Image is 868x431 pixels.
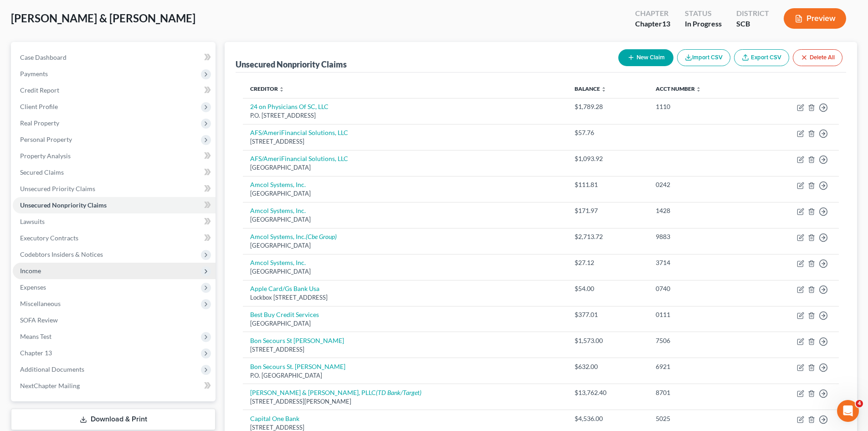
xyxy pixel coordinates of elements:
span: Codebtors Insiders & Notices [20,250,103,258]
div: $2,713.72 [575,232,641,241]
span: Search for help [19,155,74,165]
span: Income [20,267,41,275]
i: unfold_more [279,87,284,92]
div: Attorney's Disclosure of Compensation [13,199,169,216]
a: [PERSON_NAME] & [PERSON_NAME], PLLC(TD Bank/Target) [250,389,421,396]
div: 1428 [656,206,746,215]
div: $377.01 [575,310,641,319]
img: Profile image for Emma [107,15,125,33]
div: [STREET_ADDRESS][PERSON_NAME] [250,397,560,406]
div: Send us a message [19,115,152,125]
span: Expenses [20,283,46,291]
a: Apple Card/Gs Bank Usa [250,285,319,292]
a: Amcol Systems, Inc. [250,181,306,188]
div: Status [685,8,722,19]
span: Real Property [20,119,59,127]
span: Property Analysis [20,152,71,160]
a: Amcol Systems, Inc. [250,259,306,266]
div: Form Preview Helper [13,216,169,233]
a: Unsecured Nonpriority Claims [13,197,216,213]
span: [PERSON_NAME] & [PERSON_NAME] [11,11,195,25]
span: Unsecured Nonpriority Claims [20,201,107,209]
div: P.O. [GEOGRAPHIC_DATA] [250,371,560,380]
span: Payments [20,70,48,78]
div: Amendments [19,236,153,246]
div: $111.81 [575,180,641,189]
a: Creditor unfold_more [250,85,284,92]
a: SOFA Review [13,312,216,328]
div: 9883 [656,232,746,241]
div: Amendments [13,233,169,249]
span: NextChapter Mailing [20,382,80,389]
span: 13 [662,19,670,28]
div: $1,789.28 [575,102,641,111]
button: Import CSV [677,49,730,66]
div: Close [157,15,173,31]
div: $1,573.00 [575,336,641,345]
div: SCB [736,19,769,29]
a: Property Analysis [13,148,216,164]
img: logo [18,21,71,29]
div: $57.76 [575,128,641,137]
span: Lawsuits [20,218,45,225]
button: New Claim [618,49,673,66]
a: Executory Contracts [13,230,216,246]
span: Chapter 13 [20,349,52,357]
div: 0111 [656,310,746,319]
div: 0740 [656,284,746,293]
div: [STREET_ADDRESS] [250,345,560,354]
a: AFS/AmeriFinancial Solutions, LLC [250,155,348,162]
span: Personal Property [20,135,72,143]
span: SOFA Review [20,316,58,324]
div: $1,093.92 [575,154,641,163]
div: 6921 [656,362,746,371]
a: 24 on Physicians Of SC, LLC [250,103,329,110]
div: $4,536.00 [575,414,641,423]
span: Means Test [20,332,51,340]
span: Secured Claims [20,168,64,176]
div: [GEOGRAPHIC_DATA] [250,319,560,328]
div: [STREET_ADDRESS] [250,137,560,146]
span: Additional Documents [20,365,84,373]
div: 5025 [656,414,746,423]
i: unfold_more [696,87,701,92]
div: [GEOGRAPHIC_DATA] [250,163,560,172]
div: P.O. [STREET_ADDRESS] [250,111,560,120]
span: Help [144,307,159,314]
a: AFS/AmeriFinancial Solutions, LLC [250,129,348,136]
div: District [736,8,769,19]
div: Lockbox [STREET_ADDRESS] [250,293,560,302]
button: Preview [784,8,846,29]
a: Secured Claims [13,164,216,181]
div: 8701 [656,388,746,397]
span: Messages [76,307,107,314]
div: Send us a messageWe typically reply in a few hours [9,107,173,142]
p: Hi there! [18,65,164,80]
div: Attorney's Disclosure of Compensation [19,203,153,212]
div: [GEOGRAPHIC_DATA] [250,189,560,198]
a: Bon Secours St. [PERSON_NAME] [250,363,345,370]
a: Lawsuits [13,213,216,230]
iframe: Intercom live chat [837,400,859,422]
div: $632.00 [575,362,641,371]
a: NextChapter Mailing [13,378,216,394]
div: 0242 [656,180,746,189]
div: 7506 [656,336,746,345]
span: Executory Contracts [20,234,78,242]
img: Profile image for Lindsey [124,15,142,33]
a: Acct Number unfold_more [656,85,701,92]
a: Export CSV [734,49,789,66]
div: Statement of Financial Affairs - Payments Made in the Last 90 days [13,172,169,199]
button: Search for help [13,151,169,169]
div: [GEOGRAPHIC_DATA] [250,241,560,250]
div: $54.00 [575,284,641,293]
a: Bon Secours St [PERSON_NAME] [250,337,344,344]
div: Statement of Financial Affairs - Payments Made in the Last 90 days [19,176,153,195]
span: Home [20,307,41,314]
p: How can we help? [18,80,164,96]
span: 4 [856,400,863,407]
a: Capital One Bank [250,415,299,422]
a: Balance unfold_more [575,85,606,92]
div: In Progress [685,19,722,29]
span: Credit Report [20,86,59,94]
